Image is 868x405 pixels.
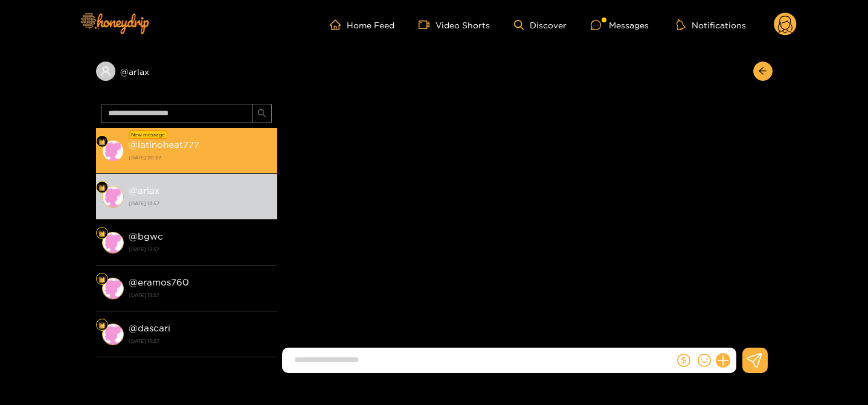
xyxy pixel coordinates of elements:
button: dollar [675,351,693,369]
img: conversation [102,324,124,345]
a: Discover [514,20,567,30]
div: @arlax [96,62,277,81]
img: Fan Level [98,276,106,283]
img: conversation [102,186,124,208]
button: Notifications [673,19,750,31]
strong: [DATE] 13:57 [129,336,271,346]
a: Home Feed [330,19,394,30]
img: conversation [102,278,124,299]
span: video-camera [419,19,436,30]
a: Video Shorts [419,19,490,30]
span: search [257,109,266,119]
span: smile [698,354,711,367]
img: Fan Level [98,138,106,145]
div: New message [129,130,167,139]
strong: @ latinoheat777 [129,139,199,150]
button: search [252,104,272,123]
span: home [330,19,347,30]
strong: [DATE] 13:57 [129,198,271,209]
img: Fan Level [98,230,106,237]
strong: [DATE] 20:27 [129,152,271,163]
strong: [DATE] 13:57 [129,290,271,301]
button: arrow-left [753,62,773,81]
span: arrow-left [758,66,767,77]
img: Fan Level [98,322,106,329]
span: user [100,66,111,77]
strong: @ arlax [129,185,160,196]
strong: [DATE] 13:57 [129,244,271,255]
span: dollar [677,354,690,367]
div: Messages [591,18,649,32]
strong: @ eramos760 [129,277,189,287]
img: conversation [102,140,124,162]
img: conversation [102,232,124,254]
img: Fan Level [98,184,106,191]
strong: @ bgwc [129,231,163,241]
strong: @ dascari [129,323,170,333]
